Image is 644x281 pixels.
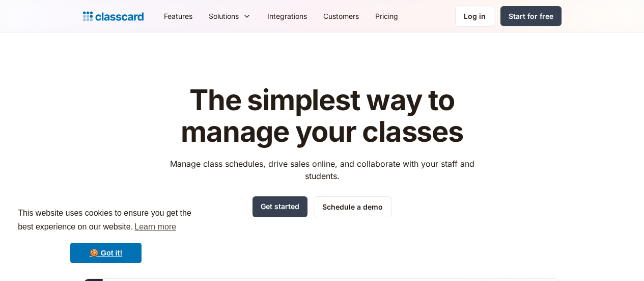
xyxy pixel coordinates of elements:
[156,5,201,28] a: Features
[259,5,315,28] a: Integrations
[209,11,239,21] div: Solutions
[315,5,367,28] a: Customers
[160,85,484,147] h1: The simplest way to manage your classes
[83,9,144,23] a: home
[367,5,406,28] a: Pricing
[18,207,194,235] span: This website uses cookies to ensure you get the best experience on our website.
[455,6,494,27] a: Log in
[201,5,259,28] div: Solutions
[500,6,562,26] a: Start for free
[133,219,178,235] a: learn more about cookies
[509,11,553,21] div: Start for free
[464,11,486,21] div: Log in
[314,196,391,217] a: Schedule a demo
[8,197,204,273] div: cookieconsent
[70,243,142,263] a: dismiss cookie message
[253,196,307,217] a: Get started
[160,158,484,182] p: Manage class schedules, drive sales online, and collaborate with your staff and students.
